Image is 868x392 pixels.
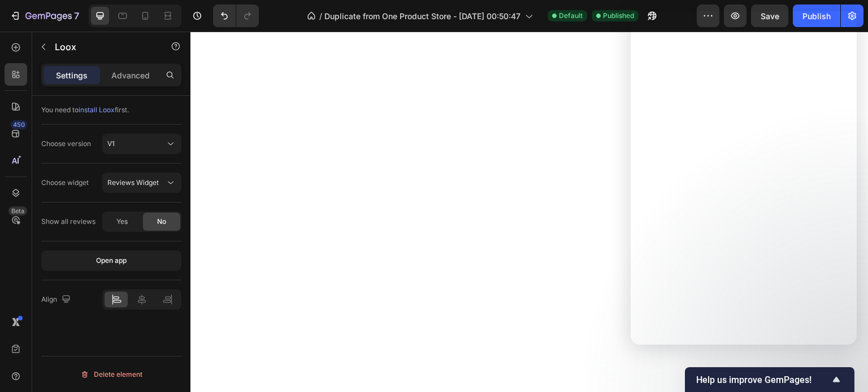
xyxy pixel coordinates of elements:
div: You need to first. [41,105,181,115]
button: Open app [41,250,181,271]
p: Settings [56,69,88,81]
button: Publish [793,5,840,27]
div: Choose widget [41,178,89,188]
span: No [157,217,166,227]
iframe: Design area [190,32,868,392]
span: Published [603,11,634,21]
p: 7 [74,9,79,23]
iframe: Intercom live chat [631,11,857,345]
div: Open app [96,256,127,266]
iframe: Intercom live chat [830,337,857,364]
div: Beta [8,206,27,215]
button: Show survey - Help us improve GemPages! [696,373,843,386]
span: Yes [116,217,128,227]
div: 450 [11,120,27,129]
span: Duplicate from One Product Store - [DATE] 00:50:47 [324,10,520,22]
div: Undo/Redo [213,5,259,27]
span: install Loox [79,105,115,114]
span: / [319,10,322,22]
div: Align [41,292,73,307]
div: Choose version [41,139,91,149]
span: Default [559,11,583,21]
span: V1 [107,139,115,148]
div: Show all reviews [41,217,96,227]
div: Publish [802,10,831,22]
button: 7 [5,5,84,27]
button: V1 [102,134,181,154]
button: Save [751,5,788,27]
p: Loox [55,40,151,54]
span: Reviews Widget [107,178,159,187]
div: Delete element [80,368,142,381]
p: Advanced [111,69,150,81]
button: Delete element [41,365,181,384]
span: Help us improve GemPages! [696,375,830,385]
button: Reviews Widget [102,173,181,193]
